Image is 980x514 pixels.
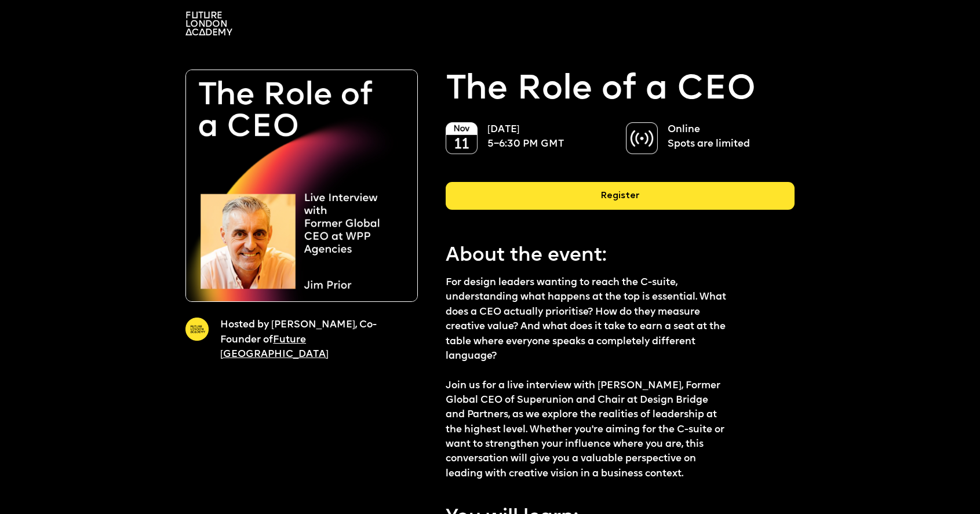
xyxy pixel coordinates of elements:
[185,318,209,341] img: A yellow circle with Future London Academy logo
[668,122,782,152] p: Online Spots are limited
[220,318,398,362] p: Hosted by [PERSON_NAME], Co-Founder of
[446,182,795,210] div: Register
[185,12,232,35] img: A logo saying in 3 lines: Future London Academy
[446,70,756,111] p: The Role of a CEO
[220,335,329,359] a: Future [GEOGRAPHIC_DATA]
[446,242,760,269] p: About the event:
[446,182,795,219] a: Register
[487,122,602,152] p: [DATE] 5–6:30 PM GMT
[446,275,728,481] p: For design leaders wanting to reach the C-suite, understanding what happens at the top is essenti...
